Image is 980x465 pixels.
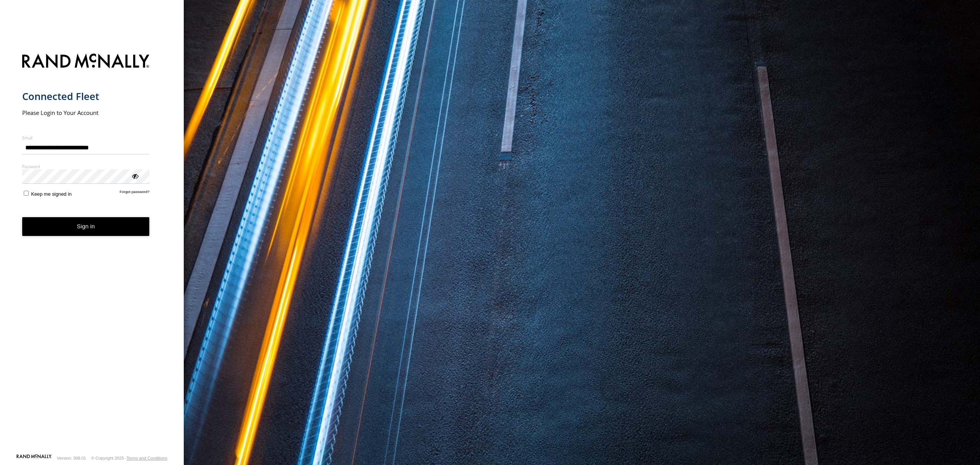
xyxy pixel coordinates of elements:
form: main [22,49,162,454]
img: Rand McNally [22,52,150,72]
a: Visit our Website [16,454,52,462]
div: Version: 308.01 [57,456,86,460]
h1: Connected Fleet [22,90,150,103]
label: Password [22,164,150,169]
input: Keep me signed in [24,191,29,196]
div: ViewPassword [131,172,139,180]
button: Sign in [22,217,150,236]
span: Keep me signed in [31,191,72,197]
h2: Please Login to Your Account [22,109,150,116]
div: © Copyright 2025 - [91,456,167,460]
a: Forgot password? [120,190,150,197]
a: Terms and Conditions [127,456,167,460]
label: Email [22,135,150,141]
